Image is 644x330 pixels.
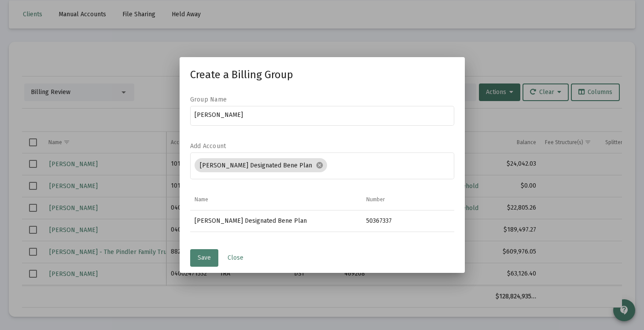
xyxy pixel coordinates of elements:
[190,189,454,232] div: Data grid
[366,217,450,225] div: 50367337
[195,217,357,225] div: [PERSON_NAME] Designated Bene Plan
[190,68,454,82] h1: Create a Billing Group
[190,142,226,150] label: Add Account
[195,156,449,174] mat-chip-list: Assignment Selection
[366,196,385,203] div: Number
[198,254,211,261] span: Save
[190,96,227,103] label: Group Name
[190,189,362,210] td: Column Name
[195,158,327,172] mat-chip: [PERSON_NAME] Designated Bene Plan
[195,112,449,119] input: Group name
[362,189,454,210] td: Column Number
[221,249,250,267] button: Close
[316,161,324,169] mat-icon: cancel
[195,196,208,203] div: Name
[228,254,243,261] span: Close
[190,249,218,267] button: Save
